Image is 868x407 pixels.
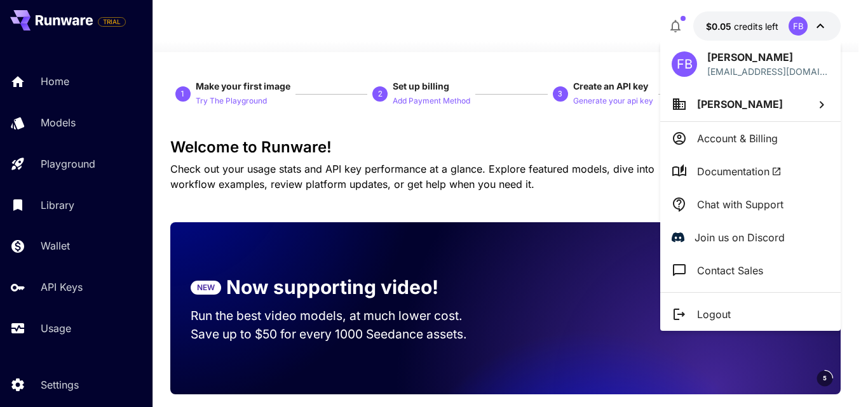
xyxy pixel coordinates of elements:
span: Documentation [697,164,782,179]
p: Contact Sales [697,263,763,278]
div: mefcap@edumail.edu.pl [707,65,829,78]
p: Account & Billing [697,131,778,146]
p: Chat with Support [697,197,783,212]
div: FB [672,51,697,77]
button: [PERSON_NAME] [660,87,841,121]
p: Logout [697,307,731,322]
span: [PERSON_NAME] [697,98,783,110]
p: Join us on Discord [695,230,785,245]
p: [EMAIL_ADDRESS][DOMAIN_NAME] [707,65,829,78]
p: [PERSON_NAME] [707,50,829,65]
